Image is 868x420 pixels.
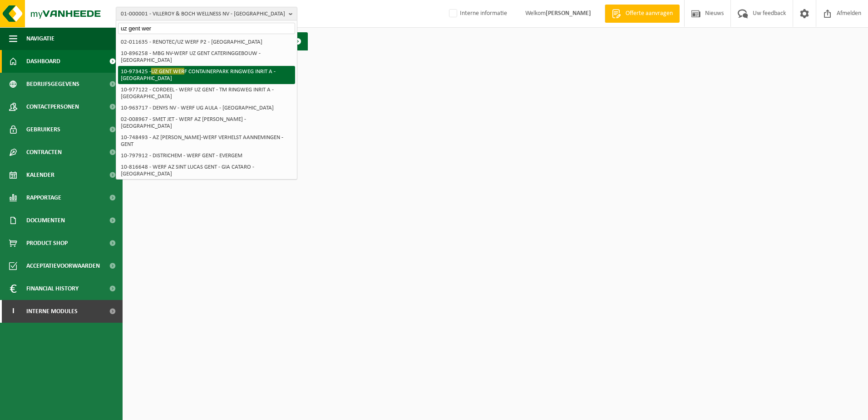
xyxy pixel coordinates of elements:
[118,161,295,180] li: 10-816648 - WERF AZ SINT LUCAS GENT - GIA CATARO - [GEOGRAPHIC_DATA]
[26,164,54,186] span: Kalender
[546,10,591,17] strong: [PERSON_NAME]
[118,66,295,84] li: 10-973425 - F CONTAINERPARK RINGWEG INRIT A - [GEOGRAPHIC_DATA]
[623,9,675,18] span: Offerte aanvragen
[118,36,295,48] li: 02-011635 - RENOTEC/UZ WERF P2 - [GEOGRAPHIC_DATA]
[26,27,54,50] span: Navigatie
[116,7,297,20] button: 01-000001 - VILLEROY & BOCH WELLNESS NV - [GEOGRAPHIC_DATA]
[118,150,295,161] li: 10-797912 - DISTRICHEM - WERF GENT - EVERGEM
[26,118,60,141] span: Gebruikers
[26,232,68,255] span: Product Shop
[118,48,295,66] li: 10-896258 - MBG NV-WERF UZ GENT CATERINGGEBOUW - [GEOGRAPHIC_DATA]
[9,300,17,323] span: I
[118,23,295,34] input: Zoeken naar gekoppelde vestigingen
[118,102,295,114] li: 10-963717 - DENYS NV - WERF UG AULA - [GEOGRAPHIC_DATA]
[605,5,680,23] a: Offerte aanvragen
[118,114,295,132] li: 02-008967 - SMET JET - WERF AZ [PERSON_NAME] - [GEOGRAPHIC_DATA]
[447,7,507,20] label: Interne informatie
[26,73,79,95] span: Bedrijfsgegevens
[151,68,184,75] span: UZ GENT WER
[26,300,78,323] span: Interne modules
[26,141,62,164] span: Contracten
[26,186,61,209] span: Rapportage
[26,209,65,232] span: Documenten
[118,132,295,150] li: 10-748493 - AZ [PERSON_NAME]-WERF VERHELST AANNEMINGEN - GENT
[121,7,285,21] span: 01-000001 - VILLEROY & BOCH WELLNESS NV - [GEOGRAPHIC_DATA]
[26,255,100,277] span: Acceptatievoorwaarden
[118,84,295,102] li: 10-977122 - CORDEEL - WERF UZ GENT - TM RINGWEG INRIT A - [GEOGRAPHIC_DATA]
[26,50,60,73] span: Dashboard
[26,277,79,300] span: Financial History
[26,95,79,118] span: Contactpersonen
